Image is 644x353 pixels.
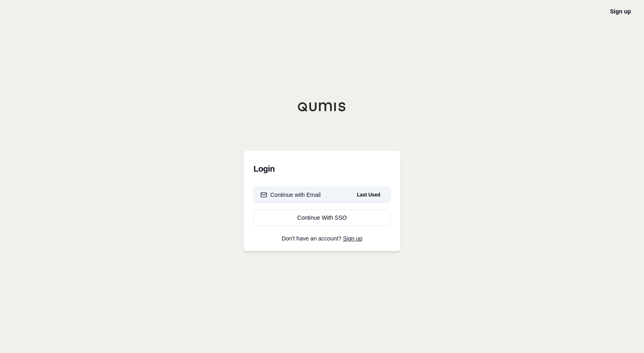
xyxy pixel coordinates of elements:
[298,102,346,112] img: Qumis
[254,187,390,203] button: Continue with EmailLast Used
[343,235,362,242] a: Sign up
[610,8,631,15] a: Sign up
[260,214,384,222] div: Continue With SSO
[254,161,390,177] h3: Login
[260,191,321,199] div: Continue with Email
[354,190,384,200] span: Last Used
[254,210,390,226] a: Continue With SSO
[254,236,390,241] p: Don't have an account?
